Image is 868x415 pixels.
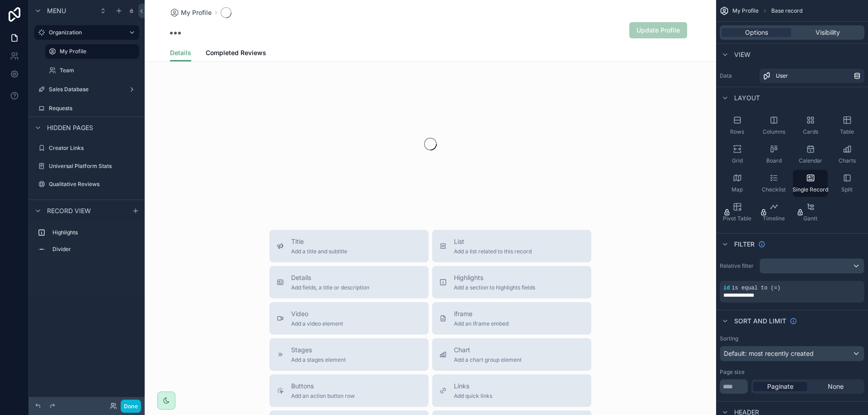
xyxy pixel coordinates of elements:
[49,105,137,112] label: Requests
[49,145,137,152] label: Creator Links
[731,285,780,291] span: is equal to (=)
[723,285,730,291] span: id
[60,48,134,55] label: My Profile
[34,159,139,173] a: Universal Platform Stats
[734,93,760,103] span: Layout
[734,240,755,249] span: Filter
[49,163,137,170] label: Universal Platform Stats
[170,45,191,62] a: Details
[803,128,818,135] span: Cards
[49,29,121,36] label: Organization
[759,69,864,83] a: User
[720,335,738,342] label: Sorting
[49,86,125,93] label: Sales Database
[29,221,145,266] div: scrollable content
[776,72,788,79] span: User
[34,101,139,116] a: Requests
[762,186,786,193] span: Checklist
[756,199,791,226] button: Timeline
[803,215,817,222] span: Gantt
[720,262,756,270] label: Relative filter
[793,170,828,197] button: Single Record
[734,317,786,326] span: Sort And Limit
[730,128,744,135] span: Rows
[720,199,755,226] button: Pivot Table
[841,186,853,193] span: Split
[793,112,828,139] button: Cards
[793,141,828,168] button: Calendar
[799,157,822,164] span: Calendar
[34,25,139,40] a: Organization
[121,400,141,413] button: Done
[206,45,266,63] a: Completed Reviews
[840,128,854,135] span: Table
[170,8,212,17] a: My Profile
[767,382,793,391] span: Paginate
[47,206,91,215] span: Record view
[34,141,139,155] a: Creator Links
[763,215,785,222] span: Timeline
[45,63,139,78] a: Team
[766,157,782,164] span: Board
[723,215,751,222] span: Pivot Table
[828,382,844,391] span: None
[181,8,212,17] span: My Profile
[745,28,768,37] span: Options
[732,7,759,14] span: My Profile
[52,229,136,236] label: Highlights
[47,6,66,15] span: Menu
[34,82,139,97] a: Sales Database
[793,186,828,193] span: Single Record
[830,112,864,139] button: Table
[793,199,828,226] button: Gantt
[756,141,791,168] button: Board
[720,112,755,139] button: Rows
[720,346,864,361] button: Default: most recently created
[720,72,756,79] label: Data
[839,157,856,164] span: Charts
[731,186,743,193] span: Map
[756,170,791,197] button: Checklist
[720,368,745,376] label: Page size
[206,48,266,57] span: Completed Reviews
[720,141,755,168] button: Grid
[732,157,743,164] span: Grid
[45,44,139,59] a: My Profile
[60,67,137,74] label: Team
[34,177,139,191] a: Qualitative Reviews
[830,170,864,197] button: Split
[756,112,791,139] button: Columns
[763,128,785,135] span: Columns
[720,170,755,197] button: Map
[170,48,191,57] span: Details
[830,141,864,168] button: Charts
[47,123,93,132] span: Hidden pages
[771,7,802,14] span: Base record
[52,246,136,253] label: Divider
[724,350,814,357] span: Default: most recently created
[734,50,750,59] span: View
[816,28,840,37] span: Visibility
[49,181,137,188] label: Qualitative Reviews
